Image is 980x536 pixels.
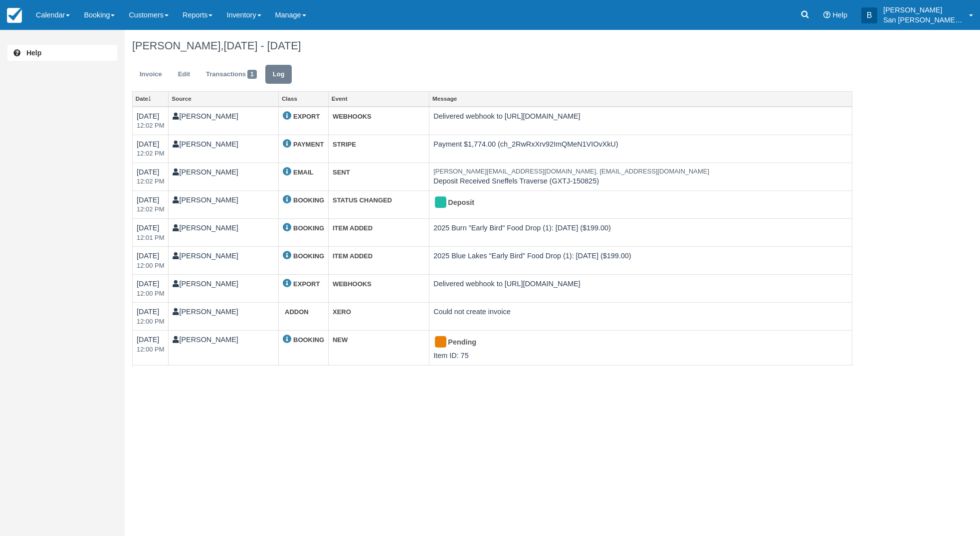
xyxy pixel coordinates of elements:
[293,336,324,344] strong: BOOKING
[169,275,279,303] td: [PERSON_NAME]
[823,11,830,18] i: Help
[169,135,279,163] td: [PERSON_NAME]
[279,92,328,106] a: Class
[429,107,852,135] td: Delivered webhook to [URL][DOMAIN_NAME]
[293,113,320,120] strong: EXPORT
[169,190,279,218] td: [PERSON_NAME]
[133,275,169,303] td: [DATE]
[133,190,169,218] td: [DATE]
[137,121,164,131] em: 2025-08-15 12:02:40-0600
[293,141,324,148] strong: PAYMENT
[832,11,847,19] span: Help
[133,163,169,190] td: [DATE]
[861,7,877,23] div: B
[137,261,164,271] em: 2025-08-15 12:00:55-0600
[293,196,324,204] strong: BOOKING
[293,224,324,232] strong: BOOKING
[133,331,169,365] td: [DATE]
[333,252,373,260] strong: ITEM ADDED
[333,196,392,204] strong: STATUS CHANGED
[433,167,848,177] em: [PERSON_NAME][EMAIL_ADDRESS][DOMAIN_NAME], [EMAIL_ADDRESS][DOMAIN_NAME]
[198,65,264,84] a: Transactions1
[333,336,348,344] strong: NEW
[133,135,169,163] td: [DATE]
[429,163,852,190] td: Deposit Received Sneffels Traverse (GXTJ-150825)
[883,15,963,25] p: San [PERSON_NAME] Hut Systems
[169,92,278,106] a: Source
[429,331,852,365] td: Item ID: 75
[293,252,324,260] strong: BOOKING
[333,224,373,232] strong: ITEM ADDED
[137,149,164,159] em: 2025-08-15 12:02:38-0600
[293,280,320,288] strong: EXPORT
[132,65,170,84] a: Invoice
[285,308,309,316] strong: ADDON
[137,233,164,243] em: 2025-08-15 12:01:09-0600
[7,45,117,61] a: Help
[171,65,197,84] a: Edit
[133,107,169,135] td: [DATE]
[333,280,372,288] strong: WEBHOOKS
[429,247,852,275] td: 2025 Blue Lakes "Early Bird" Food Drop (1): [DATE] ($199.00)
[137,317,164,327] em: 2025-08-15 12:00:45-0600
[429,92,852,106] a: Message
[133,303,169,331] td: [DATE]
[169,331,279,365] td: [PERSON_NAME]
[329,92,429,106] a: Event
[133,218,169,246] td: [DATE]
[333,141,356,148] strong: STRIPE
[133,92,168,106] a: Date
[433,335,839,351] div: Pending
[223,39,301,52] span: [DATE] - [DATE]
[169,163,279,190] td: [PERSON_NAME]
[169,303,279,331] td: [PERSON_NAME]
[883,5,963,15] p: [PERSON_NAME]
[137,177,164,186] em: 2025-08-15 12:02:38-0600
[429,303,852,331] td: Could not create invoice
[429,275,852,303] td: Delivered webhook to [URL][DOMAIN_NAME]
[433,195,839,211] div: Deposit
[137,205,164,214] em: 2025-08-15 12:02:37-0600
[333,113,372,120] strong: WEBHOOKS
[293,169,313,176] strong: EMAIL
[169,107,279,135] td: [PERSON_NAME]
[333,169,350,176] strong: SENT
[7,8,22,23] img: checkfront-main-nav-mini-logo.png
[333,308,351,316] strong: XERO
[169,247,279,275] td: [PERSON_NAME]
[132,40,852,52] h1: [PERSON_NAME],
[429,135,852,163] td: Payment $1,774.00 (ch_2RwRxXrv92ImQMeN1VIOvXkU)
[169,218,279,246] td: [PERSON_NAME]
[429,218,852,246] td: 2025 Burn "Early Bird" Food Drop (1): [DATE] ($199.00)
[137,289,164,299] em: 2025-08-15 12:00:47-0600
[133,247,169,275] td: [DATE]
[265,65,292,84] a: Log
[247,70,257,79] span: 1
[26,49,41,57] b: Help
[137,345,164,355] em: 2025-08-15 12:00:44-0600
